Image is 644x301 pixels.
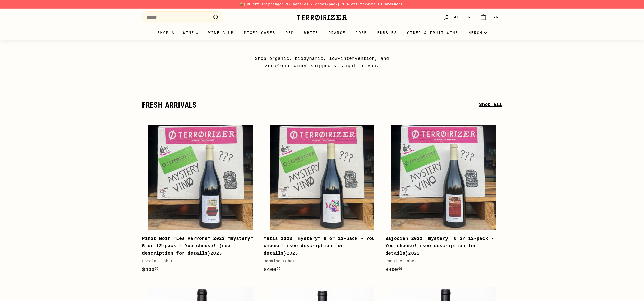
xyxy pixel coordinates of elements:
a: Shop all [479,101,502,108]
a: Account [440,10,477,25]
a: Bajocien 2022 "mystery" 6 or 12-pack - You choose! (see description for details)2022Domaine Labet [385,119,502,279]
sup: 00 [155,267,159,271]
a: Cart [477,10,505,25]
a: Métis 2023 "mystery" 6 or 12-pack - You choose! (see description for details)2023Domaine Labet [264,119,380,279]
summary: Shop all wine [152,26,203,40]
span: $400 [142,267,159,273]
a: Rosé [351,26,372,40]
b: Pinot Noir "Les Varrons" 2023 "mystery" 6 or 12-pack - You choose! (see description for details) [142,236,253,256]
sup: 00 [277,267,280,271]
b: Métis 2023 "mystery" 6 or 12-pack - You choose! (see description for details) [264,236,375,256]
b: Bajocien 2022 "mystery" 6 or 12-pack - You choose! (see description for details) [385,236,494,256]
strong: 12pack [324,2,338,6]
h2: fresh arrivals [142,101,479,109]
a: White [299,26,324,40]
span: Cart [491,14,502,20]
a: Bubbles [372,26,402,40]
a: Wine Club [367,2,387,6]
span: $30 off shipping [243,2,279,6]
div: 2023 [142,235,254,257]
p: 📦 on 12 bottles - code | 10% off for members. [142,2,502,7]
a: Cider & Fruit Wine [402,26,463,40]
div: 2022 [385,235,497,257]
a: Orange [324,26,351,40]
div: Domaine Labet [142,258,254,264]
span: $400 [385,267,402,273]
p: Shop organic, biodynamic, low-intervention, and zero/zero wines shipped straight to you. [243,55,401,70]
sup: 00 [398,267,402,271]
a: Mixed Cases [239,26,280,40]
span: $400 [264,267,280,273]
a: Wine Club [203,26,239,40]
div: Domaine Labet [264,258,375,264]
div: Primary [132,26,512,40]
div: Domaine Labet [385,258,497,264]
div: 2023 [264,235,375,257]
summary: Merch [463,26,492,40]
a: Pinot Noir "Les Varrons" 2023 "mystery" 6 or 12-pack - You choose! (see description for details)2... [142,119,259,279]
a: Red [280,26,299,40]
span: Account [454,14,474,20]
